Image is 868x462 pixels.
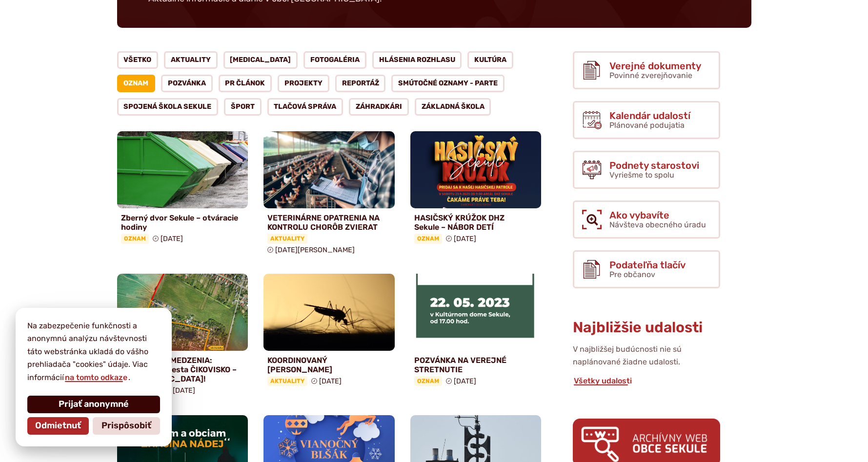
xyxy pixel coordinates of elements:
[573,376,633,385] a: Všetky udalosti
[467,51,513,69] a: Kultúra
[267,98,343,116] a: Tlačová správa
[573,101,720,139] a: Kalendár udalostí Plánované podujatia
[117,75,156,92] a: Oznam
[278,75,329,92] a: Projekty
[117,51,159,69] a: Všetko
[223,51,298,69] a: [MEDICAL_DATA]
[609,210,706,221] span: Ako vybavíte
[121,213,244,232] h4: Zberný dvor Sekule – otváracie hodiny
[573,201,720,239] a: Ako vybavíte Návšteva obecného úradu
[161,75,213,92] a: Pozvánka
[27,396,160,413] button: Prijať anonymné
[609,71,692,80] span: Povinné zverejňovanie
[609,160,699,171] span: Podnety starostovi
[410,274,542,390] a: POZVÁNKA NA VEREJNÉ STRETNUTIE Oznam [DATE]
[335,75,386,92] a: Reportáž
[59,399,129,410] span: Prijať anonymné
[35,421,81,431] span: Odmietnuť
[27,320,160,384] p: Na zabezpečenie funkčnosti a anonymnú analýzu návštevnosti táto webstránka ukladá do vášho prehli...
[267,356,391,374] h4: KOORDINOVANÝ [PERSON_NAME]
[224,98,262,116] a: Šport
[573,343,720,369] p: V najbližšej budúcnosti nie sú naplánované žiadne udalosti.
[573,250,720,288] a: Podateľňa tlačív Pre občanov
[414,213,538,232] h4: HASIČSKÝ KRÚŽOK DHZ Sekule – NÁBOR DETÍ
[454,377,476,385] span: [DATE]
[121,234,149,243] span: Oznam
[349,98,409,116] a: Záhradkári
[267,234,307,243] span: Aktuality
[117,274,248,400] a: DOČASNÉ OBMEDZENIA: Uzatvorená cesta ČIKOVISKO – [GEOGRAPHIC_DATA]! Aktuality [DATE]
[609,220,706,229] span: Návšteva obecného úradu
[609,260,686,270] span: Podateľňa tlačív
[573,151,720,189] a: Podnety starostovi Vyriešme to spolu
[414,376,442,386] span: Oznam
[372,51,462,69] a: Hlásenia rozhlasu
[164,51,218,69] a: Aktuality
[161,235,183,243] span: [DATE]
[275,246,355,254] span: [DATE][PERSON_NAME]
[263,131,395,258] a: VETERINÁRNE OPATRENIA NA KONTROLU CHORÔB ZVIERAT Aktuality [DATE][PERSON_NAME]
[27,417,89,435] button: Odmietnuť
[64,373,128,382] a: na tomto odkaze
[173,386,195,395] span: [DATE]
[93,417,160,435] button: Prispôsobiť
[454,235,476,243] span: [DATE]
[219,75,272,92] a: PR článok
[414,234,442,243] span: Oznam
[319,377,342,385] span: [DATE]
[410,131,542,248] a: HASIČSKÝ KRÚŽOK DHZ Sekule – NÁBOR DETÍ Oznam [DATE]
[303,51,366,69] a: Fotogaléria
[609,110,690,121] span: Kalendár udalostí
[414,356,538,374] h4: POZVÁNKA NA VEREJNÉ STRETNUTIE
[267,376,307,386] span: Aktuality
[573,51,720,89] a: Verejné dokumenty Povinné zverejňovanie
[117,98,219,116] a: Spojená škola Sekule
[267,213,391,232] h4: VETERINÁRNE OPATRENIA NA KONTROLU CHORÔB ZVIERAT
[101,421,151,431] span: Prispôsobiť
[117,131,248,248] a: Zberný dvor Sekule – otváracie hodiny Oznam [DATE]
[573,320,720,336] h3: Najbližšie udalosti
[609,270,655,279] span: Pre občanov
[121,356,244,384] h4: DOČASNÉ OBMEDZENIA: Uzatvorená cesta ČIKOVISKO – [GEOGRAPHIC_DATA]!
[609,170,674,180] span: Vyriešme to spolu
[415,98,491,116] a: Základná škola
[391,75,505,92] a: Smútočné oznamy - parte
[263,274,395,390] a: KOORDINOVANÝ [PERSON_NAME] Aktuality [DATE]
[609,121,685,130] span: Plánované podujatia
[609,60,701,71] span: Verejné dokumenty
